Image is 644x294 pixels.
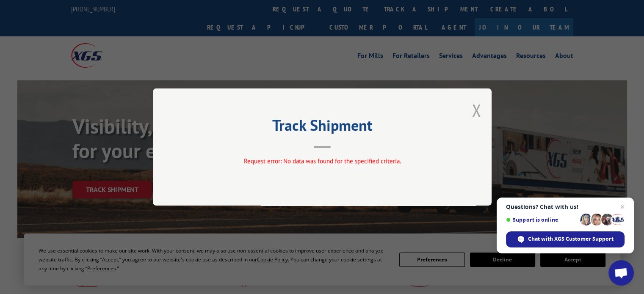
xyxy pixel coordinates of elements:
[608,260,634,286] div: Open chat
[506,217,577,223] span: Support is online
[506,231,625,247] div: Chat with XGS Customer Support
[472,99,481,121] button: Close modal
[528,235,614,243] span: Chat with XGS Customer Support
[506,203,625,210] span: Questions? Chat with us!
[243,157,401,165] span: Request error: No data was found for the specified criteria.
[617,202,627,212] span: Close chat
[195,119,449,135] h2: Track Shipment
